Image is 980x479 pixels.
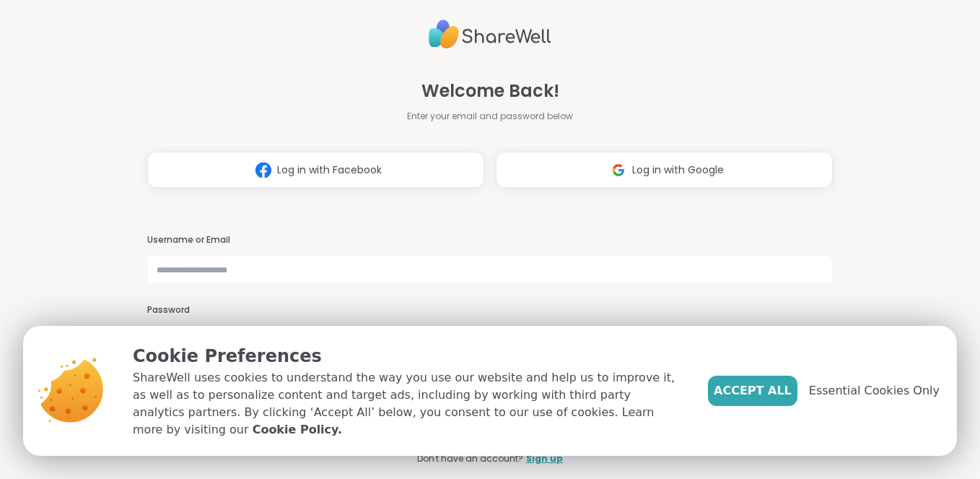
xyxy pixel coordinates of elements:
[429,14,551,55] img: ShareWell Logo
[417,452,523,465] span: Don't have an account?
[809,382,940,400] span: Essential Cookies Only
[253,421,342,439] a: Cookie Policy.
[708,376,797,406] button: Accept All
[277,163,382,178] span: Log in with Facebook
[421,78,559,104] span: Welcome Back!
[714,382,792,400] span: Accept All
[632,163,724,178] span: Log in with Google
[496,152,833,188] button: Log in with Google
[605,157,632,184] img: ShareWell Logomark
[407,110,573,123] span: Enter your email and password below
[147,304,834,316] h3: Password
[133,369,685,439] p: ShareWell uses cookies to understand the way you use our website and help us to improve it, as we...
[147,234,834,246] h3: Username or Email
[526,452,563,465] a: Sign up
[250,157,277,184] img: ShareWell Logomark
[133,343,685,369] p: Cookie Preferences
[147,152,484,188] button: Log in with Facebook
